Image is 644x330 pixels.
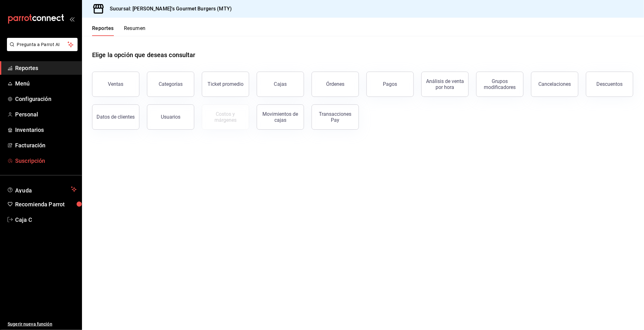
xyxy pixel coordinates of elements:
[8,321,77,327] span: Sugerir nueva función
[202,104,249,130] button: Contrata inventarios para ver este reporte
[476,72,524,97] button: Grupos modificadores
[531,72,578,97] button: Cancelaciones
[15,215,77,224] span: Caja C
[159,81,183,87] div: Categorías
[208,81,243,87] div: Ticket promedio
[15,200,77,209] span: Recomienda Parrot
[92,104,139,130] button: Datos de clientes
[161,114,180,120] div: Usuarios
[326,81,344,87] div: Órdenes
[316,111,355,123] div: Transacciones Pay
[4,46,78,52] a: Pregunta a Parrot AI
[257,72,304,97] a: Cajas
[92,50,196,60] h1: Elige la opción que deseas consultar
[202,72,249,97] button: Ticket promedio
[312,72,359,97] button: Órdenes
[147,72,194,97] button: Categorías
[15,79,77,88] span: Menú
[15,141,77,150] span: Facturación
[312,104,359,130] button: Transacciones Pay
[92,72,139,97] button: Ventas
[586,72,633,97] button: Descuentos
[15,186,68,193] span: Ayuda
[15,64,77,72] span: Reportes
[425,78,465,90] div: Análisis de venta por hora
[206,111,245,123] div: Costos y márgenes
[539,81,571,87] div: Cancelaciones
[257,104,304,130] button: Movimientos de cajas
[597,81,623,87] div: Descuentos
[421,72,469,97] button: Análisis de venta por hora
[105,5,232,13] h3: Sucursal: [PERSON_NAME]‘s Gourmet Burgers (MTY)
[92,25,146,36] div: navigation tabs
[261,111,300,123] div: Movimientos de cajas
[92,25,114,36] button: Reportes
[7,38,78,51] button: Pregunta a Parrot AI
[15,156,77,165] span: Suscripción
[480,78,519,90] div: Grupos modificadores
[274,80,287,88] div: Cajas
[15,126,77,134] span: Inventarios
[15,95,77,103] span: Configuración
[97,114,135,120] div: Datos de clientes
[17,41,68,48] span: Pregunta a Parrot AI
[383,81,397,87] div: Pagos
[147,104,194,130] button: Usuarios
[15,110,77,119] span: Personal
[366,72,414,97] button: Pagos
[124,25,146,36] button: Resumen
[69,16,74,21] button: open_drawer_menu
[108,81,124,87] div: Ventas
